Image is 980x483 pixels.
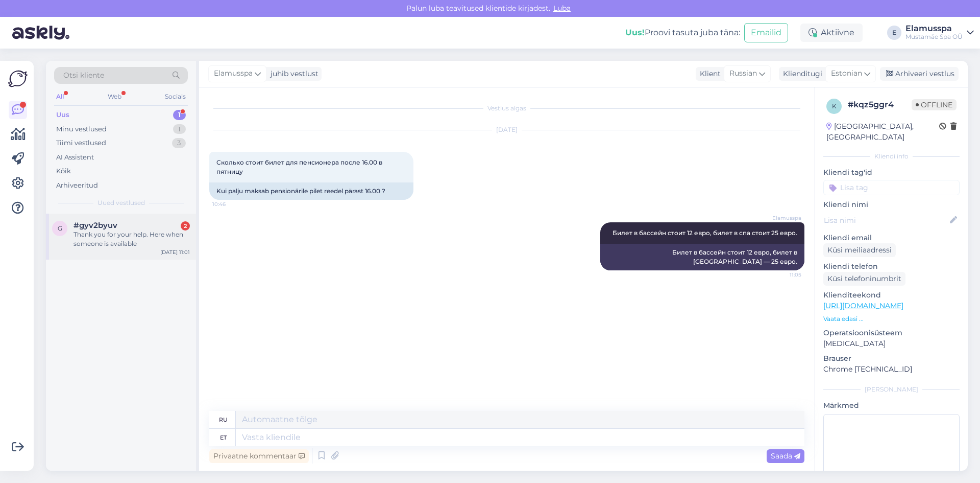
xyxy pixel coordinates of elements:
[216,158,384,175] span: Сколько стоит билет для пенсионера после 16.00 в пятницу
[214,68,253,79] span: Elamusspa
[823,328,960,338] p: Operatsioonisüsteem
[823,385,960,394] div: [PERSON_NAME]
[823,199,960,210] p: Kliendi nimi
[600,244,804,270] div: Билет в бассейн стоит 12 евро, билет в [GEOGRAPHIC_DATA] — 25 евро.
[266,68,318,79] div: juhib vestlust
[209,104,804,113] div: Vestlus algas
[905,33,963,41] div: Mustamäe Spa OÜ
[744,23,788,42] button: Emailid
[823,338,960,349] p: [MEDICAL_DATA]
[848,99,912,111] div: # kqz5ggr4
[824,215,948,226] input: Lisa nimi
[212,200,251,208] span: 10:46
[823,400,960,411] p: Märkmed
[625,28,645,37] b: Uus!
[173,110,186,120] div: 1
[887,26,901,40] div: E
[763,271,801,279] span: 11:05
[625,27,740,39] div: Proovi tasuta juba täna:
[800,24,863,42] div: Aktiivne
[181,221,190,231] div: 2
[823,180,960,195] input: Lisa tag
[219,411,228,428] div: ru
[97,198,145,208] span: Uued vestlused
[912,99,957,110] span: Offline
[696,68,721,79] div: Klient
[8,69,28,88] img: Askly Logo
[832,102,837,110] span: k
[56,124,107,134] div: Minu vestlused
[763,214,801,222] span: Elamusspa
[56,138,106,148] div: Tiimi vestlused
[905,25,974,41] a: ElamusspaMustamäe Spa OÜ
[823,314,960,324] p: Vaata edasi ...
[779,68,822,79] div: Klienditugi
[63,70,104,81] span: Otsi kliente
[612,229,797,237] span: Билет в бассейн стоит 12 евро, билет в спа стоит 25 евро.
[73,221,117,230] span: #gyv2byuv
[54,90,66,103] div: All
[823,290,960,301] p: Klienditeekond
[823,152,960,161] div: Kliendi info
[106,90,124,103] div: Web
[58,224,62,232] span: g
[56,110,69,120] div: Uus
[826,121,939,143] div: [GEOGRAPHIC_DATA], [GEOGRAPHIC_DATA]
[163,90,188,103] div: Socials
[209,125,804,134] div: [DATE]
[729,68,757,79] span: Russian
[73,230,190,248] div: Thank you for your help. Here when someone is available
[831,68,862,79] span: Estonian
[823,364,960,375] p: Chrome [TECHNICAL_ID]
[823,167,960,178] p: Kliendi tag'id
[823,353,960,364] p: Brauser
[220,429,227,446] div: et
[56,166,71,176] div: Kõik
[905,25,963,33] div: Elamusspa
[880,67,959,81] div: Arhiveeri vestlus
[550,4,574,13] span: Luba
[160,248,190,256] div: [DATE] 11:01
[823,261,960,272] p: Kliendi telefon
[56,152,94,163] div: AI Assistent
[823,272,905,286] div: Küsi telefoninumbrit
[172,138,186,148] div: 3
[209,449,309,463] div: Privaatne kommentaar
[823,243,896,257] div: Küsi meiliaadressi
[771,451,800,461] span: Saada
[173,124,186,134] div: 1
[823,233,960,243] p: Kliendi email
[823,301,903,310] a: [URL][DOMAIN_NAME]
[209,182,413,200] div: Kui palju maksab pensionärile pilet reedel pärast 16.00 ?
[56,180,98,191] div: Arhiveeritud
